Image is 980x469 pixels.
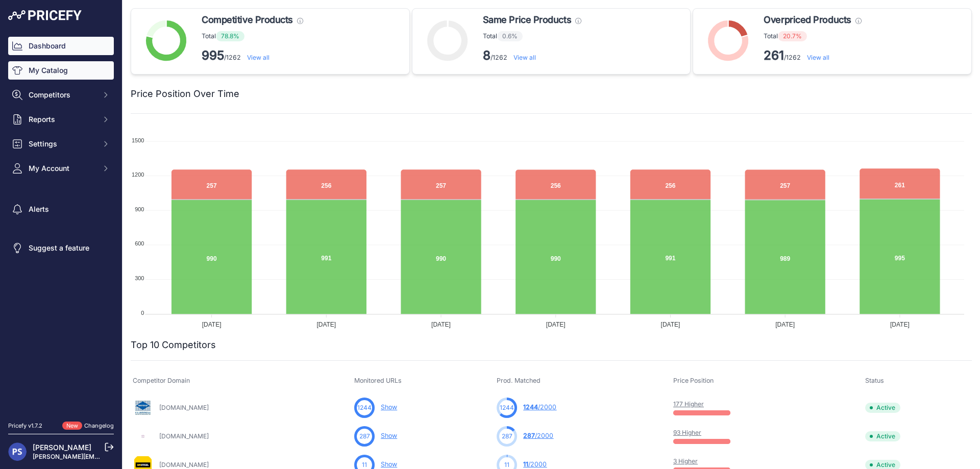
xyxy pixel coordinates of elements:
[523,403,538,411] span: 1244
[502,432,512,441] span: 287
[357,403,372,412] span: 1244
[890,321,910,328] tspan: [DATE]
[523,432,553,439] a: 287/2000
[807,54,829,61] a: View all
[778,31,807,41] span: 20.7%
[8,239,114,257] a: Suggest a feature
[131,338,216,352] h2: Top 10 Competitors
[865,431,900,441] span: Active
[29,90,95,100] span: Competitors
[359,432,370,441] span: 287
[135,206,144,212] tspan: 900
[865,377,884,384] span: Status
[8,37,114,409] nav: Sidebar
[316,321,336,328] tspan: [DATE]
[33,453,240,460] a: [PERSON_NAME][EMAIL_ADDRESS][PERSON_NAME][DOMAIN_NAME]
[247,54,269,61] a: View all
[8,37,114,55] a: Dashboard
[202,13,293,27] span: Competitive Products
[132,171,144,178] tspan: 1200
[141,310,144,316] tspan: 0
[202,48,224,63] strong: 995
[29,163,95,174] span: My Account
[62,422,82,430] span: New
[673,429,701,436] a: 93 Higher
[497,31,523,41] span: 0.6%
[29,139,95,149] span: Settings
[354,377,402,384] span: Monitored URLs
[159,432,209,440] a: [DOMAIN_NAME]
[523,403,556,411] a: 1244/2000
[133,377,190,384] span: Competitor Domain
[8,110,114,129] button: Reports
[8,86,114,104] button: Competitors
[673,400,704,408] a: 177 Higher
[84,422,114,429] a: Changelog
[381,460,397,468] a: Show
[673,377,714,384] span: Price Position
[8,61,114,80] a: My Catalog
[483,31,581,41] p: Total
[764,48,784,63] strong: 261
[483,48,491,63] strong: 8
[33,443,91,452] a: [PERSON_NAME]
[523,460,547,468] a: 11/2000
[775,321,795,328] tspan: [DATE]
[131,87,239,101] h2: Price Position Over Time
[8,422,42,430] div: Pricefy v1.7.2
[216,31,244,41] span: 78.8%
[29,114,95,125] span: Reports
[546,321,566,328] tspan: [DATE]
[202,31,303,41] p: Total
[159,404,209,411] a: [DOMAIN_NAME]
[8,10,82,20] img: Pricefy Logo
[8,159,114,178] button: My Account
[483,13,571,27] span: Same Price Products
[523,460,528,468] span: 11
[764,31,861,41] p: Total
[381,403,397,411] a: Show
[673,457,698,465] a: 3 Higher
[202,47,303,64] p: /1262
[513,54,536,61] a: View all
[132,137,144,143] tspan: 1500
[483,47,581,64] p: /1262
[500,403,514,412] span: 1244
[661,321,680,328] tspan: [DATE]
[497,377,541,384] span: Prod. Matched
[764,13,851,27] span: Overpriced Products
[8,200,114,218] a: Alerts
[8,135,114,153] button: Settings
[523,432,535,439] span: 287
[865,403,900,413] span: Active
[135,240,144,246] tspan: 600
[202,321,222,328] tspan: [DATE]
[764,47,861,64] p: /1262
[159,461,209,468] a: [DOMAIN_NAME]
[135,275,144,281] tspan: 300
[431,321,451,328] tspan: [DATE]
[381,432,397,439] a: Show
